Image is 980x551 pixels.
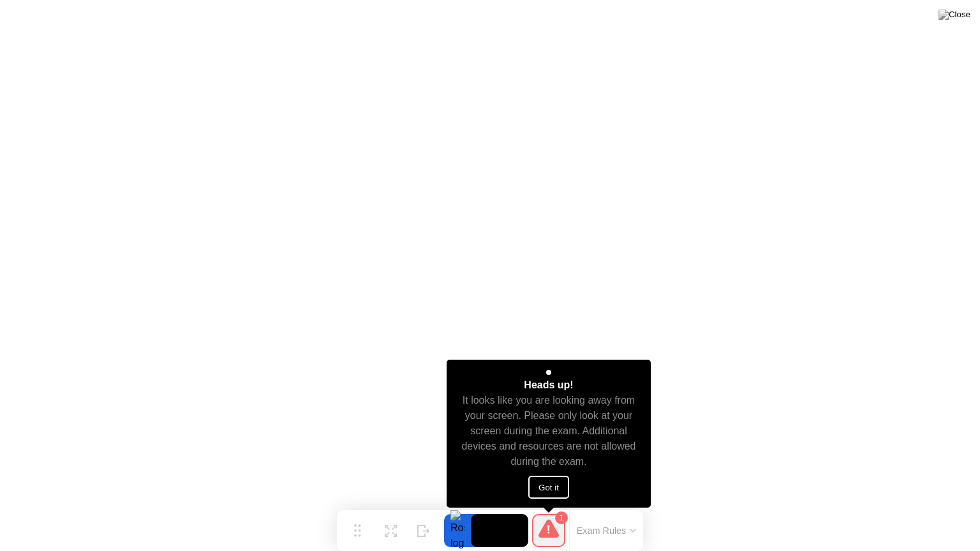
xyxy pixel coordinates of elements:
div: Heads up! [524,378,573,393]
button: Exam Rules [573,525,641,536]
div: It looks like you are looking away from your screen. Please only look at your screen during the e... [458,393,640,469]
img: Close [939,10,970,20]
button: Got it [528,476,569,499]
div: 1 [555,511,568,524]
